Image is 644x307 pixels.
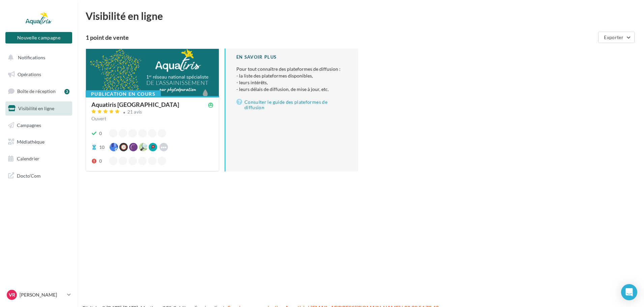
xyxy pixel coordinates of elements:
span: Docto'Com [17,171,41,180]
li: - la liste des plateformes disponibles, [236,72,347,79]
a: Visibilité en ligne [4,101,74,116]
span: Notifications [18,55,45,60]
span: Ouvert [91,116,106,121]
button: Notifications [4,51,71,65]
span: Calendrier [17,156,39,161]
a: Docto'Com [4,168,74,183]
span: Exporter [604,34,623,40]
div: Aquatiris [GEOGRAPHIC_DATA] [91,101,179,108]
p: [PERSON_NAME] [20,291,64,298]
span: VR [9,291,15,298]
a: Consulter le guide des plateformes de diffusion [236,98,347,112]
a: Calendrier [4,152,74,166]
p: Pour tout connaître des plateformes de diffusion : [236,66,347,93]
div: 0 [99,158,102,164]
a: 21 avis [91,109,213,117]
span: Boîte de réception [17,88,56,94]
div: Visibilité en ligne [86,11,636,21]
div: Open Intercom Messenger [621,284,637,300]
span: Opérations [18,71,41,77]
a: Médiathèque [4,135,74,149]
span: Médiathèque [17,139,45,145]
div: 21 avis [127,110,142,114]
a: Boîte de réception3 [4,84,74,98]
span: Campagnes [17,122,41,128]
a: VR [PERSON_NAME] [5,288,72,301]
div: 0 [99,130,102,137]
div: 10 [99,144,105,151]
button: Exporter [598,32,635,43]
div: 3 [64,89,69,94]
div: En savoir plus [236,54,347,60]
div: Publication en cours [86,90,161,98]
div: 1 point de vente [86,34,595,40]
button: Nouvelle campagne [5,32,72,43]
a: Opérations [4,67,74,82]
li: - leurs intérêts, [236,79,347,86]
span: Visibilité en ligne [18,105,54,111]
li: - leurs délais de diffusion, de mise à jour, etc. [236,86,347,93]
a: Campagnes [4,118,74,132]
